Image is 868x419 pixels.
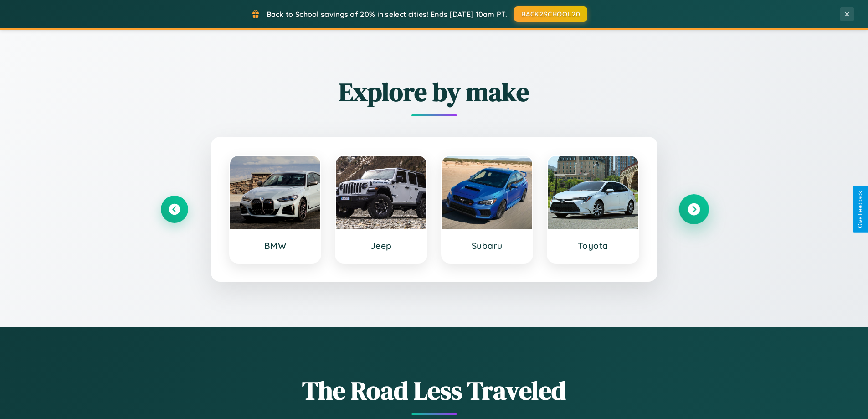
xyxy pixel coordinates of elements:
[514,6,587,22] button: BACK2SCHOOL20
[161,74,708,109] h2: Explore by make
[345,240,417,251] h3: Jeep
[161,373,708,408] h1: The Road Less Traveled
[267,10,507,19] span: Back to School savings of 20% in select cities! Ends [DATE] 10am PT.
[557,240,629,251] h3: Toyota
[239,240,312,251] h3: BMW
[451,240,524,251] h3: Subaru
[857,191,863,228] div: Give Feedback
